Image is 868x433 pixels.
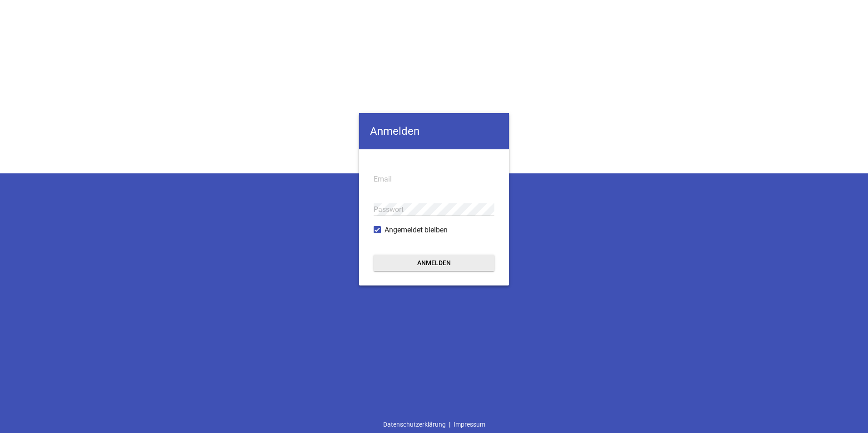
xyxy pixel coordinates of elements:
a: Impressum [450,416,488,433]
span: Angemeldet bleiben [385,225,448,236]
a: Datenschutzerklärung [380,416,449,433]
h4: Anmelden [359,113,509,149]
button: Anmelden [374,255,494,271]
div: | [380,416,488,433]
